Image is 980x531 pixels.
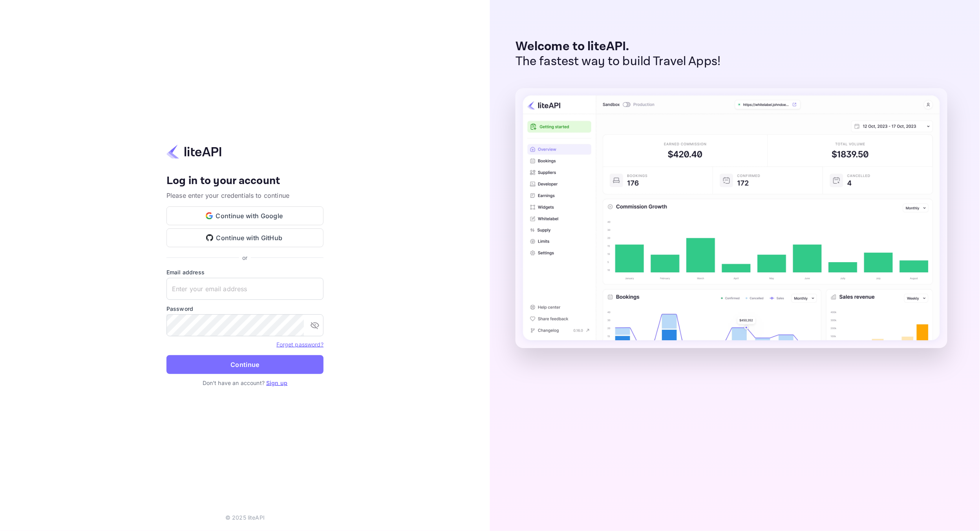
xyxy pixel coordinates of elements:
p: Welcome to liteAPI. [516,39,721,54]
h4: Log in to your account [166,174,324,188]
p: © 2025 liteAPI [225,513,265,522]
p: Don't have an account? [166,379,324,387]
label: Password [166,305,324,313]
label: Email address [166,268,324,276]
a: Forget password? [277,340,324,348]
p: or [242,254,247,262]
input: Enter your email address [166,278,324,300]
p: The fastest way to build Travel Apps! [516,54,721,69]
button: Continue with GitHub [166,228,324,247]
p: Please enter your credentials to continue [166,191,324,200]
a: Forget password? [277,341,324,348]
a: Sign up [266,380,287,386]
img: liteAPI Dashboard Preview [516,88,947,348]
button: Continue with Google [166,206,324,225]
button: toggle password visibility [307,318,323,333]
button: Continue [166,355,324,374]
img: liteapi [166,144,221,159]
